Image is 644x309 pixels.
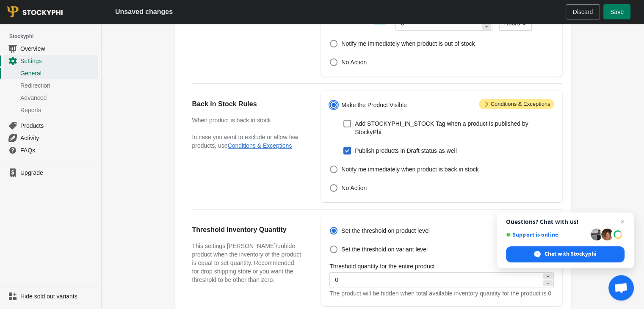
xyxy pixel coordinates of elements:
a: Reports [3,104,98,116]
a: Hide sold out variants [3,290,98,302]
span: Make the Product Visible [341,101,407,109]
span: Settings [20,57,96,65]
span: Notify me immediately when product is back in stock [341,165,478,174]
span: Products [20,121,96,130]
span: Conditions & Exceptions [479,99,554,109]
div: The product will be hidden when total available inventory quantity for the product is 0 [329,289,553,298]
a: Activity [3,132,98,144]
span: Activity [20,134,96,142]
span: Save [610,8,624,15]
span: Set the threshold on variant level [341,245,428,254]
a: Advanced [3,91,98,104]
a: Settings [3,55,98,67]
span: Redirection [20,81,96,90]
span: Chat with Stockyphi [544,250,597,258]
span: Advanced [20,94,96,102]
h3: This settings [PERSON_NAME]/unhide product when the inventory of the product is equal to set quan... [192,242,304,284]
a: Products [3,119,98,132]
span: Discard [573,8,593,15]
span: Chat with Stockyphi [506,246,625,262]
a: Redirection [3,79,98,91]
span: FAQs [20,146,96,154]
span: No Action [341,58,367,66]
span: Hide sold out variants [20,292,96,301]
span: General [20,69,96,77]
button: Discard [566,4,600,19]
a: Open chat [608,275,634,301]
span: No Action [341,184,367,192]
span: Upgrade [20,168,96,177]
label: Threshold quantity for the entire product [329,262,434,270]
span: Support is online [506,232,588,238]
h2: Unsaved changes [115,7,173,17]
button: Save [603,4,630,19]
a: Upgrade [3,167,98,179]
p: In case you want to exclude or allow few products, use [192,133,304,150]
span: Overview [20,44,96,53]
h2: Threshold Inventory Quantity [192,225,304,235]
span: Notify me immediately when product is out of stock [341,39,475,48]
h2: Back in Stock Rules [192,99,304,109]
span: Questions? Chat with us! [506,218,625,225]
a: FAQs [3,144,98,156]
span: Stockyphi [9,32,101,41]
a: Overview [3,42,98,55]
span: Reports [20,106,96,114]
span: Add STOCKYPHI_IN_STOCK Tag when a product is published by StockyPhi [355,119,553,136]
span: Set the threshold on product level [341,226,430,235]
a: General [3,67,98,79]
h3: When product is back in stock [192,116,304,124]
span: Publish products in Draft status as well [355,146,456,155]
button: Conditions & Exceptions [228,142,292,149]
